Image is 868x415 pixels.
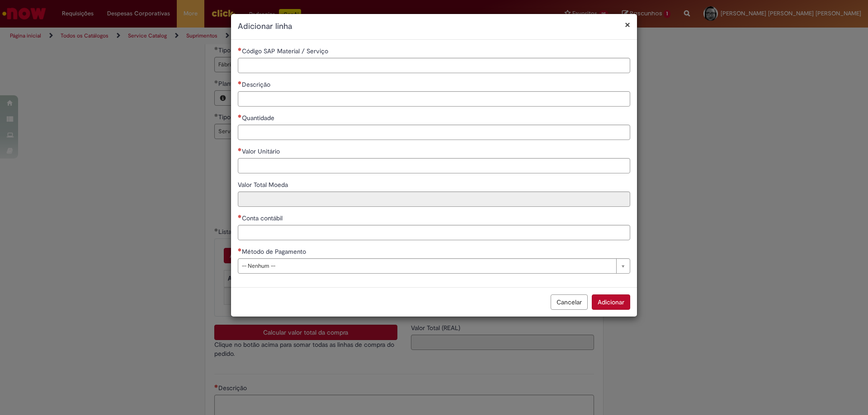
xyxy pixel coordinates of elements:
[238,214,242,218] span: Necessários
[242,247,308,256] span: Método de Pagamento
[242,259,612,273] span: -- Nenhum --
[238,225,630,240] input: Conta contábil
[238,181,290,189] span: Somente leitura - Valor Total Moeda
[238,148,242,151] span: Necessários
[242,114,276,122] span: Quantidade
[238,191,630,207] input: Valor Total Moeda
[242,80,272,89] span: Descrição
[238,81,242,84] span: Necessários
[551,294,588,310] button: Cancelar
[238,158,630,173] input: Valor Unitário
[625,20,630,29] button: Fechar modal
[238,47,242,51] span: Necessários
[242,47,330,55] span: Código SAP Material / Serviço
[242,214,284,222] span: Conta contábil
[238,125,630,140] input: Quantidade
[238,58,630,73] input: Código SAP Material / Serviço
[238,114,242,118] span: Necessários
[238,248,242,252] span: Necessários
[592,294,630,310] button: Adicionar
[242,147,282,155] span: Valor Unitário
[238,91,630,107] input: Descrição
[238,21,630,33] h2: Adicionar linha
